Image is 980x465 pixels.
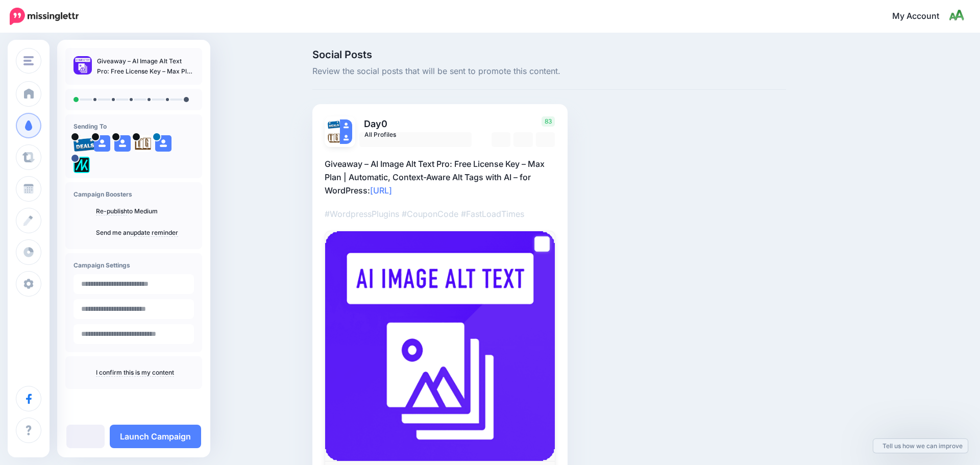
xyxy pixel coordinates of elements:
[873,439,968,453] a: Tell us how we can improve
[96,369,174,377] a: I confirm this is my content
[328,132,340,144] img: agK0rCH6-27705.jpg
[325,157,555,197] p: Giveaway – AI Image Alt Text Pro: Free License Key – Max Plan | Automatic, Context-Aware Alt Tags...
[73,123,194,130] h4: Sending To
[364,129,459,140] span: All Profiles
[325,207,555,221] p: #WordpressPlugins #CouponCode #FastLoadTimes
[340,119,352,132] img: user_default_image.png
[542,116,555,127] span: 83
[73,157,90,173] img: 300371053_782866562685722_1733786435366177641_n-bsa128417.png
[370,185,392,195] a: [URL]
[10,8,79,25] img: Missinglettr
[328,119,340,129] img: 95cf0fca748e57b5e67bba0a1d8b2b21-27699.png
[23,56,34,65] img: menu.png
[325,231,555,461] img: AI Image Alt Text Pro (Wordpress): Free Max License Key
[359,116,473,131] p: Day
[73,135,96,152] img: 95cf0fca748e57b5e67bba0a1d8b2b21-27699.png
[130,229,178,237] a: update reminder
[73,190,194,198] h4: Campaign Boosters
[882,4,965,29] a: My Account
[73,56,92,75] img: b4943683bec1082a6edbb1e4b3697dcf_thumb.jpg
[73,261,194,269] h4: Campaign Settings
[312,65,786,78] span: Review the social posts that will be sent to promote this content.
[96,228,194,237] p: Send me an
[94,135,110,152] img: user_default_image.png
[135,135,151,152] img: agK0rCH6-27705.jpg
[312,50,786,60] span: Social Posts
[359,132,472,147] a: All Profiles
[96,207,127,215] a: Re-publish
[97,56,194,77] p: Giveaway – AI Image Alt Text Pro: Free License Key – Max Plan | Automatic, Context-Aware Alt Tags...
[381,118,387,129] span: 0
[96,207,194,216] p: to Medium
[340,132,352,144] img: user_default_image.png
[114,135,131,152] img: user_default_image.png
[155,135,171,152] img: user_default_image.png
